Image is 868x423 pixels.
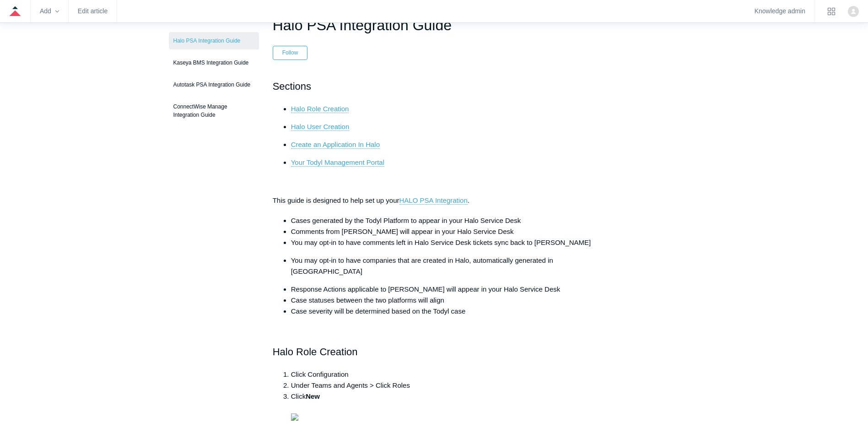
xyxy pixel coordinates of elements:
[273,78,596,94] h2: Sections
[755,9,805,14] a: Knowledge admin
[291,237,596,248] li: You may opt-in to have comments left in Halo Service Desk tickets sync back to [PERSON_NAME]
[848,6,859,17] zd-hc-trigger: Click your profile icon to open the profile menu
[291,226,596,237] li: Comments from [PERSON_NAME] will appear in your Halo Service Desk
[169,98,259,124] a: ConnectWise Manage Integration Guide
[78,9,108,14] a: Edit article
[273,14,596,36] h1: Halo PSA Integration Guide
[399,196,468,205] a: HALO PSA Integration
[291,158,384,167] a: Your Todyl Management Portal
[291,105,349,113] a: Halo Role Creation
[291,215,596,226] li: Cases generated by the Todyl Platform to appear in your Halo Service Desk
[273,195,596,206] p: This guide is designed to help set up your .
[169,32,259,49] a: Halo PSA Integration Guide
[291,123,350,131] a: Halo User Creation
[291,369,596,380] li: Click Configuration
[169,76,259,93] a: Autotask PSA Integration Guide
[291,413,298,421] img: 38277682527123
[306,392,320,400] strong: New
[169,54,259,71] a: Kaseya BMS Integration Guide
[273,46,308,60] button: Follow Article
[291,295,596,306] li: Case statuses between the two platforms will align
[848,6,859,17] img: user avatar
[291,306,596,317] li: Case severity will be determined based on the Todyl case
[291,380,596,391] li: Under Teams and Agents > Click Roles
[291,255,596,277] p: You may opt-in to have companies that are created in Halo, automatically generated in [GEOGRAPHIC...
[291,284,596,295] li: Response Actions applicable to [PERSON_NAME] will appear in your Halo Service Desk
[40,9,59,14] zd-hc-trigger: Add
[273,344,596,360] h2: Halo Role Creation
[291,141,380,149] a: Create an Application In Halo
